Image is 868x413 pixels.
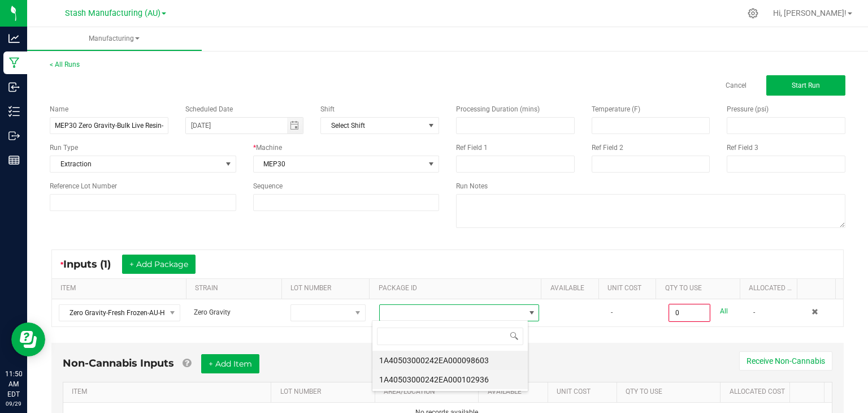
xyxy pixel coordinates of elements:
[27,34,202,44] span: Manufacturing
[753,308,755,316] span: -
[65,8,160,18] span: Stash Manufacturing (AU)
[592,105,640,113] span: Temperature (F)
[557,388,613,397] a: Unit CostSortable
[626,388,716,397] a: QTY TO USESortable
[550,284,594,293] a: AVAILABLESortable
[254,156,425,172] span: MEP30
[11,322,45,356] iframe: Resource center
[122,255,196,274] button: + Add Package
[27,27,202,51] a: Manufacturing
[773,8,847,18] span: Hi, [PERSON_NAME]!
[739,351,832,371] button: Receive Non-Cannabis
[749,284,793,293] a: Allocated CostSortable
[372,370,528,389] li: 1A40503000242EA000102936
[456,144,488,152] span: Ref Field 1
[60,284,181,293] a: ITEMSortable
[183,357,191,369] a: Add Non-Cannabis items that were also consumed in the run (e.g. gloves and packaging); Also add N...
[8,33,20,44] inline-svg: Analytics
[290,284,365,293] a: LOT NUMBERSortable
[746,8,760,19] div: Manage settings
[488,388,544,397] a: AVAILABLESortable
[320,105,335,113] span: Shift
[321,118,424,134] span: Select Shift
[607,284,652,293] a: Unit CostSortable
[253,182,283,190] span: Sequence
[5,399,22,408] p: 09/29
[726,81,747,91] a: Cancel
[727,105,769,113] span: Pressure (psi)
[287,118,303,134] span: Toggle calendar
[456,105,540,113] span: Processing Duration (mins)
[5,369,22,399] p: 11:50 AM EDT
[384,388,474,397] a: AREA/LOCATIONSortable
[8,130,20,141] inline-svg: Outbound
[8,81,20,93] inline-svg: Inbound
[280,388,371,397] a: LOT NUMBERSortable
[611,308,613,316] span: -
[194,308,231,316] span: Zero Gravity
[195,284,277,293] a: STRAINSortable
[806,284,831,293] a: Sortable
[186,118,287,134] input: Date
[63,258,122,270] span: Inputs (1)
[185,105,233,113] span: Scheduled Date
[730,388,785,397] a: Allocated CostSortable
[256,144,282,152] span: Machine
[766,75,845,96] button: Start Run
[379,284,537,293] a: PACKAGE IDSortable
[201,354,259,373] button: + Add Item
[665,284,736,293] a: QTY TO USESortable
[50,61,80,68] a: < All Runs
[720,304,728,319] a: All
[727,144,758,152] span: Ref Field 3
[50,156,222,172] span: Extraction
[320,117,439,134] span: NO DATA FOUND
[592,144,623,152] span: Ref Field 2
[59,305,166,321] span: Zero Gravity-Fresh Frozen-AU-HMC
[50,182,117,190] span: Reference Lot Number
[50,143,78,153] span: Run Type
[50,105,68,113] span: Name
[792,81,820,89] span: Start Run
[8,57,20,68] inline-svg: Manufacturing
[798,388,820,397] a: Sortable
[72,388,266,397] a: ITEMSortable
[8,154,20,166] inline-svg: Reports
[372,351,528,370] li: 1A40503000242EA000098603
[456,182,488,190] span: Run Notes
[63,357,174,369] span: Non-Cannabis Inputs
[8,106,20,117] inline-svg: Inventory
